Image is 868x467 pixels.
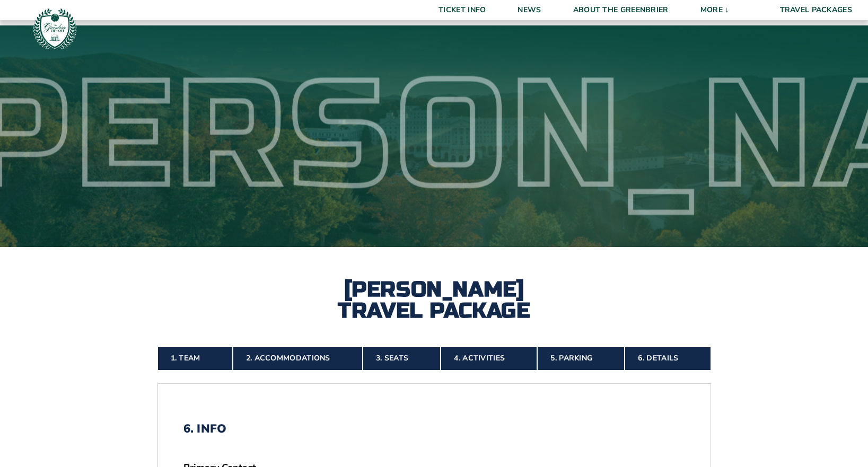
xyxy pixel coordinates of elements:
[233,347,363,370] a: 2. Accommodations
[318,279,551,321] h2: [PERSON_NAME] Travel Package
[537,347,625,370] a: 5. Parking
[363,347,441,370] a: 3. Seats
[183,422,685,436] h2: 6. Info
[32,5,78,51] img: Greenbrier Tip-Off
[157,347,233,370] a: 1. Team
[441,347,537,370] a: 4. Activities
